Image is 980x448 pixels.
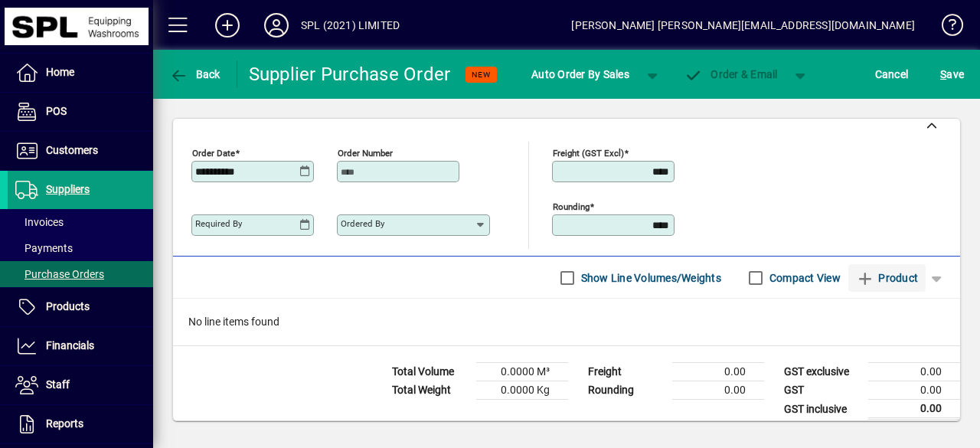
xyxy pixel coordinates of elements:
[46,183,90,195] span: Suppliers
[856,266,918,290] span: Product
[578,270,721,286] label: Show Line Volumes/Weights
[8,93,153,131] a: POS
[8,288,153,326] a: Products
[672,363,764,381] td: 0.00
[8,209,153,235] a: Invoices
[15,268,104,280] span: Purchase Orders
[672,381,764,400] td: 0.00
[871,60,913,88] button: Cancel
[169,68,220,80] span: Back
[940,68,946,80] span: S
[192,148,235,159] mat-label: Order date
[571,13,915,38] div: [PERSON_NAME] [PERSON_NAME][EMAIL_ADDRESS][DOMAIN_NAME]
[553,201,590,212] mat-label: Rounding
[684,68,778,80] span: Order & Email
[8,405,153,443] a: Reports
[776,400,868,419] td: GST inclusive
[677,60,786,88] button: Order & Email
[46,105,67,117] span: POS
[15,242,73,254] span: Payments
[252,11,301,39] button: Profile
[940,62,964,87] span: ave
[384,363,476,381] td: Total Volume
[301,13,400,38] div: SPL (2021) LIMITED
[776,363,868,381] td: GST exclusive
[46,144,98,156] span: Customers
[553,148,624,159] mat-label: Freight (GST excl)
[338,148,393,159] mat-label: Order number
[476,381,568,400] td: 0.0000 Kg
[195,218,242,229] mat-label: Required by
[8,261,153,287] a: Purchase Orders
[173,299,960,345] div: No line items found
[8,235,153,261] a: Payments
[476,363,568,381] td: 0.0000 M³
[524,60,637,88] button: Auto Order By Sales
[203,11,252,39] button: Add
[8,132,153,170] a: Customers
[46,66,74,78] span: Home
[8,327,153,365] a: Financials
[776,381,868,400] td: GST
[472,70,491,80] span: NEW
[936,60,968,88] button: Save
[868,381,960,400] td: 0.00
[46,339,94,352] span: Financials
[766,270,841,286] label: Compact View
[531,62,629,87] span: Auto Order By Sales
[580,363,672,381] td: Freight
[875,62,909,87] span: Cancel
[165,60,224,88] button: Back
[868,400,960,419] td: 0.00
[46,417,83,430] span: Reports
[8,366,153,404] a: Staff
[930,3,961,53] a: Knowledge Base
[46,378,70,391] span: Staff
[8,54,153,92] a: Home
[153,60,237,88] app-page-header-button: Back
[868,363,960,381] td: 0.00
[580,381,672,400] td: Rounding
[15,216,64,228] span: Invoices
[848,264,926,292] button: Product
[249,62,451,87] div: Supplier Purchase Order
[46,300,90,312] span: Products
[384,381,476,400] td: Total Weight
[341,218,384,229] mat-label: Ordered by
